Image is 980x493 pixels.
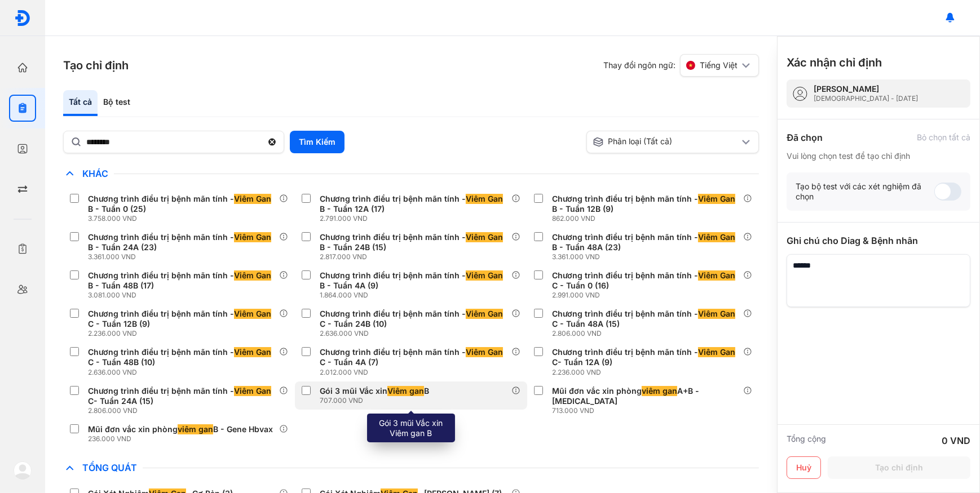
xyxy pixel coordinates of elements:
div: 862.000 VND [552,214,743,223]
span: Viêm Gan [234,386,271,396]
span: Viêm Gan [234,309,271,319]
div: Chương trình điều trị bệnh mãn tính - C- Tuần 24A (15) [88,386,275,406]
div: 2.806.000 VND [88,406,279,415]
div: 2.236.000 VND [88,329,279,338]
div: Chương trình điều trị bệnh mãn tính - B - Tuần 12B (9) [552,194,739,214]
div: Ghi chú cho Diag & Bệnh nhân [787,234,970,247]
div: Chương trình điều trị bệnh mãn tính - B - Tuần 0 (25) [88,194,275,214]
div: Vui lòng chọn test để tạo chỉ định [787,151,970,161]
div: 3.081.000 VND [88,291,279,300]
div: [DEMOGRAPHIC_DATA] - [DATE] [814,94,918,103]
div: Chương trình điều trị bệnh mãn tính - C - Tuần 24B (10) [320,309,506,329]
h3: Tạo chỉ định [63,57,129,73]
img: logo [14,10,31,26]
div: 1.864.000 VND [320,291,511,300]
span: Tiếng Việt [700,60,738,70]
div: Mũi đơn vắc xin phòng B - Gene Hbvax [88,424,273,434]
div: Thay đổi ngôn ngữ: [603,54,759,77]
span: Khác [77,168,114,179]
div: Chương trình điều trị bệnh mãn tính - B - Tuần 48B (17) [88,270,275,291]
div: 2.817.000 VND [320,252,511,261]
div: 3.758.000 VND [88,214,279,223]
div: 2.791.000 VND [320,214,511,223]
div: Tổng cộng [787,434,826,447]
span: Viêm Gan [234,232,271,242]
span: Viêm Gan [466,309,503,319]
div: Chương trình điều trị bệnh mãn tính - B - Tuần 24A (23) [88,232,275,252]
div: Tất cả [63,90,98,116]
span: Viêm Gan [234,194,271,204]
h3: Xác nhận chỉ định [787,55,882,70]
button: Tạo chỉ định [828,456,970,479]
span: viêm gan [642,386,677,396]
div: Chương trình điều trị bệnh mãn tính - C - Tuần 48B (10) [88,347,275,367]
div: 707.000 VND [320,396,434,405]
div: Chương trình điều trị bệnh mãn tính - C - Tuần 0 (16) [552,270,739,291]
div: Mũi đơn vắc xin phòng A+B - [MEDICAL_DATA] [552,386,739,406]
div: Chương trình điều trị bệnh mãn tính - B - Tuần 48A (23) [552,232,739,252]
button: Huỷ [787,456,821,479]
div: Chương trình điều trị bệnh mãn tính - C - Tuần 12B (9) [88,309,275,329]
div: Chương trình điều trị bệnh mãn tính - B - Tuần 24B (15) [320,232,506,252]
div: 2.636.000 VND [320,329,511,338]
span: Viêm Gan [466,194,503,204]
div: 0 VND [942,434,970,447]
div: 3.361.000 VND [552,252,743,261]
div: 2.991.000 VND [552,291,743,300]
span: Viêm Gan [698,270,735,281]
div: Phân loại (Tất cả) [593,136,740,148]
button: Tìm Kiếm [290,131,345,153]
div: 2.012.000 VND [320,368,511,377]
div: Chương trình điều trị bệnh mãn tính - C- Tuần 12A (9) [552,347,739,367]
div: 3.361.000 VND [88,252,279,261]
span: Viêm Gan [466,232,503,242]
div: Chương trình điều trị bệnh mãn tính - C - Tuần 48A (15) [552,309,739,329]
div: 713.000 VND [552,406,743,415]
span: Viêm Gan [698,309,735,319]
span: Viêm Gan [698,347,735,357]
div: 236.000 VND [88,434,277,443]
span: Viêm Gan [466,347,503,357]
div: Bộ test [98,90,136,116]
span: Tổng Quát [77,462,143,473]
span: Viêm Gan [698,194,735,204]
span: Viêm Gan [698,232,735,242]
span: viêm gan [178,424,213,434]
img: logo [14,461,32,479]
div: Chương trình điều trị bệnh mãn tính - B - Tuần 12A (17) [320,194,506,214]
div: Gói 3 mũi Vắc xin B [320,386,429,396]
span: Viêm Gan [234,270,271,281]
span: Viêm Gan [466,270,503,281]
div: Đã chọn [787,131,823,144]
div: Bỏ chọn tất cả [917,132,970,143]
div: Tạo bộ test với các xét nghiệm đã chọn [796,181,934,202]
div: 2.806.000 VND [552,329,743,338]
div: [PERSON_NAME] [814,84,918,94]
div: 2.236.000 VND [552,368,743,377]
div: Chương trình điều trị bệnh mãn tính - B - Tuần 4A (9) [320,270,506,291]
div: Chương trình điều trị bệnh mãn tính - C - Tuần 4A (7) [320,347,506,367]
div: 2.636.000 VND [88,368,279,377]
span: Viêm Gan [234,347,271,357]
span: Viêm gan [387,386,424,396]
